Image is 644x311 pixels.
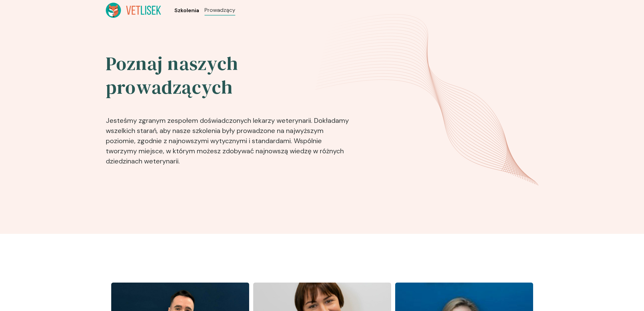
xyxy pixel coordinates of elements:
[174,6,199,15] a: Szkolenia
[205,6,235,14] a: Prowadzący
[106,52,353,99] h2: Poznaj naszych prowadzących
[106,105,353,169] p: Jesteśmy zgranym zespołem doświadczonych lekarzy weterynarii. Dokładamy wszelkich starań, aby nas...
